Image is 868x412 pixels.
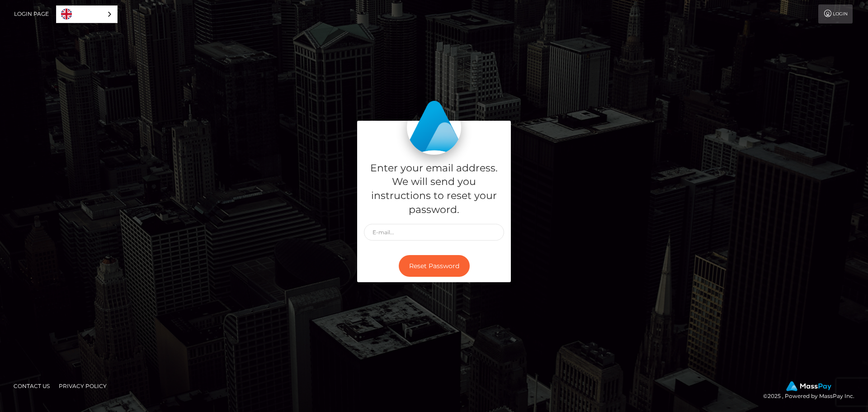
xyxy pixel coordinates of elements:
div: © 2025 , Powered by MassPay Inc. [763,381,861,401]
aside: Language selected: English [56,5,118,23]
a: Contact Us [10,379,53,393]
button: Reset Password [399,255,470,277]
div: Language [56,5,118,23]
a: Login Page [14,5,49,24]
h5: Enter your email address. We will send you instructions to reset your password. [364,161,504,217]
input: E-mail... [364,224,504,241]
img: MassPay [786,381,831,391]
img: MassPay Login [407,100,461,155]
a: Privacy Policy [55,379,110,393]
a: Login [818,5,853,24]
a: English [57,6,117,23]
